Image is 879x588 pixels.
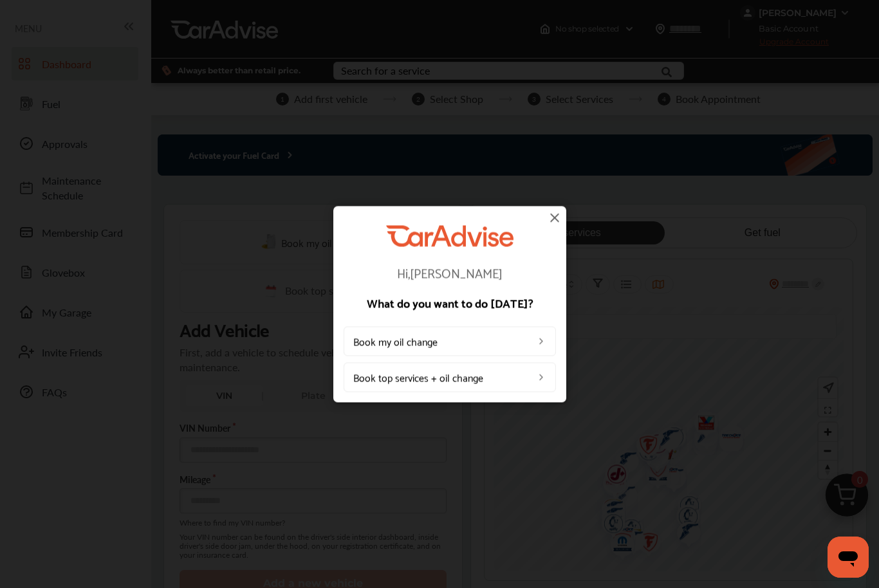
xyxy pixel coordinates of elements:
[536,372,546,383] img: left_arrow_icon.0f472efe.svg
[344,327,556,356] a: Book my oil change
[536,336,546,347] img: left_arrow_icon.0f472efe.svg
[386,225,514,246] img: CarAdvise Logo
[344,266,556,279] p: Hi, [PERSON_NAME]
[344,297,556,309] p: What do you want to do [DATE]?
[344,363,556,392] a: Book top services + oil change
[547,210,562,225] img: close-icon.a004319c.svg
[828,537,869,578] iframe: Button to launch messaging window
